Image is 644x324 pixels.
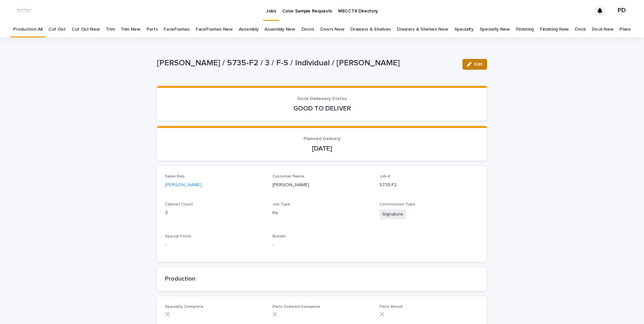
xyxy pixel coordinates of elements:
h2: Production [165,276,479,283]
a: Finishing New [540,22,569,37]
span: Parts Ordered Complete [272,305,320,309]
a: Plans [619,22,631,37]
a: Specialty [454,22,474,37]
span: Special Finish [165,234,191,238]
span: Construction Type [380,202,415,206]
a: Parts [147,22,158,37]
p: GOOD TO DELIVER [165,104,479,112]
img: dhEtdSsQReaQtgKTuLrt [13,4,34,18]
a: Assembly [239,22,259,37]
a: [PERSON_NAME] [165,182,202,189]
p: Fix [272,209,372,217]
a: Assembly New [264,22,295,37]
p: - [272,241,372,249]
p: [PERSON_NAME] [272,182,372,189]
a: Finishing [516,22,534,37]
a: Cut Out [49,22,66,37]
span: Job Type [272,202,290,206]
span: Dock Delievery Status [297,96,347,101]
a: FaceFrames New [196,22,233,37]
a: Trim New [121,22,140,37]
span: Planned Delivery [303,136,341,141]
a: Drawers & Shelves New [397,22,448,37]
a: FaceFrames [164,22,190,37]
div: PD [616,5,627,16]
span: Specialty Complete [165,305,203,309]
span: Parts Recvd [380,305,402,309]
a: Specialty New [480,22,510,37]
a: Dock [575,22,586,37]
p: - [165,241,264,249]
a: Doors [301,22,314,37]
a: Cut Out New [72,22,100,37]
span: Edit [474,62,483,67]
p: 3 [165,209,264,217]
a: Dock New [592,22,614,37]
p: [DATE] [165,144,479,153]
span: Job # [380,174,390,179]
p: [PERSON_NAME] / 5735-F2 / 3 / F-S / Individual / [PERSON_NAME] [157,58,457,68]
span: Sales Rep [165,174,185,179]
span: Builder [272,234,286,238]
a: Production All [13,22,42,37]
span: Signature [380,209,406,219]
a: Doors New [320,22,344,37]
button: Edit [462,59,487,70]
a: Trim [106,22,115,37]
span: Cabinet Count [165,202,193,206]
p: 5735-F2 [380,182,479,189]
a: Drawers & Shelves [350,22,391,37]
span: Customer Name [272,174,304,179]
